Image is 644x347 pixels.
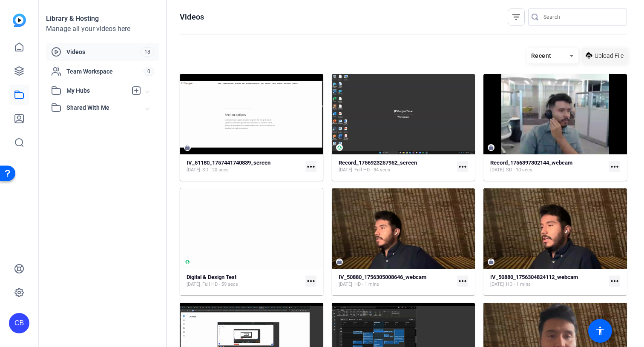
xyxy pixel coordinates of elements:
strong: IV_50880_1756304824112_webcam [490,274,578,280]
mat-icon: more_horiz [609,276,620,287]
a: Record_1756923257952_screen[DATE]Full HD - 34 secs [339,159,454,173]
a: Digital & Design Test[DATE]Full HD - 59 secs [187,274,302,288]
strong: IV_51180_1757441740839_screen [187,159,270,166]
span: Upload File [595,51,624,60]
mat-icon: more_horiz [457,276,468,287]
strong: Digital & Design Test [187,274,236,280]
a: IV_50880_1756305008646_webcam[DATE]HD - 1 mins [339,274,454,288]
span: [DATE] [187,281,200,288]
span: Shared With Me [66,103,146,112]
img: blue-gradient.svg [13,14,26,27]
mat-icon: filter_list [511,12,521,22]
button: Upload File [582,48,627,63]
strong: Record_1756397302144_webcam [490,159,572,166]
span: My Hubs [66,86,127,95]
input: Search [543,12,620,22]
div: Manage all your videos here [46,24,159,34]
span: [DATE] [490,167,504,173]
span: SD - 10 secs [506,167,532,173]
mat-icon: more_horiz [305,161,316,172]
mat-icon: more_horiz [305,276,316,287]
strong: Record_1756923257952_screen [339,159,417,166]
span: 0 [144,67,154,76]
span: Full HD - 34 secs [354,167,390,173]
div: Library & Hosting [46,14,159,24]
span: SD - 20 secs [202,167,229,173]
strong: IV_50880_1756305008646_webcam [339,274,426,280]
span: [DATE] [490,281,504,288]
mat-icon: accessibility [595,326,605,336]
mat-icon: more_horiz [609,161,620,172]
span: [DATE] [339,281,352,288]
span: HD - 1 mins [506,281,531,288]
span: HD - 1 mins [354,281,379,288]
a: IV_51180_1757441740839_screen[DATE]SD - 20 secs [187,159,302,173]
mat-expansion-panel-header: My Hubs [46,82,159,99]
a: Record_1756397302144_webcam[DATE]SD - 10 secs [490,159,606,173]
mat-expansion-panel-header: Shared With Me [46,99,159,116]
a: IV_50880_1756304824112_webcam[DATE]HD - 1 mins [490,274,606,288]
h1: Videos [180,12,204,22]
span: 18 [141,47,154,57]
span: Team Workspace [66,67,144,76]
div: CB [9,313,29,333]
mat-icon: more_horiz [457,161,468,172]
span: Recent [531,52,552,59]
span: Videos [66,48,141,56]
span: Full HD - 59 secs [202,281,238,288]
span: [DATE] [339,167,352,173]
span: [DATE] [187,167,200,173]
